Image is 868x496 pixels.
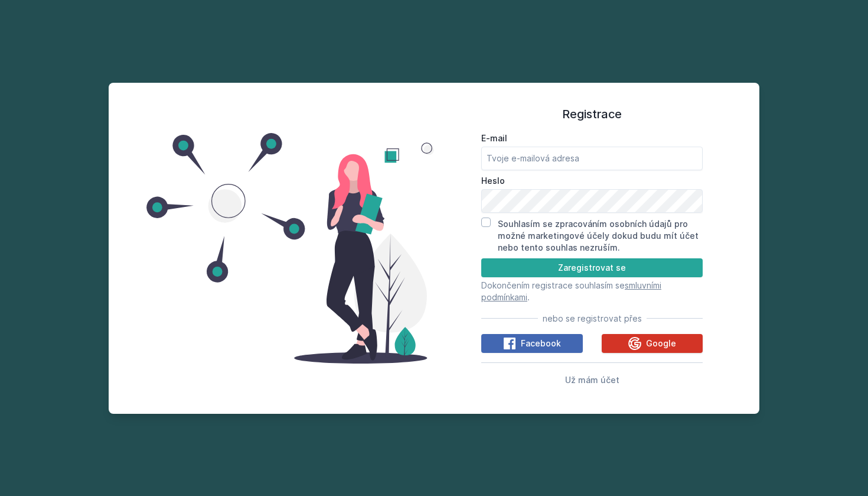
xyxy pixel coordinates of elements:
button: Zaregistrovat se [481,258,703,277]
p: Dokončením registrace souhlasím se . [481,280,703,303]
span: nebo se registrovat přes [543,313,642,325]
input: Tvoje e-mailová adresa [481,147,703,170]
h1: Registrace [481,105,703,123]
label: E-mail [481,132,703,144]
span: Google [646,338,676,349]
label: Souhlasím se zpracováním osobních údajů pro možné marketingové účely dokud budu mít účet nebo ten... [498,219,699,252]
button: Facebook [481,334,583,353]
button: Už mám účet [565,372,619,387]
label: Heslo [481,175,703,187]
span: Už mám účet [565,375,619,385]
span: Facebook [521,338,561,349]
a: smluvními podmínkami [481,280,661,302]
button: Google [602,334,703,353]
